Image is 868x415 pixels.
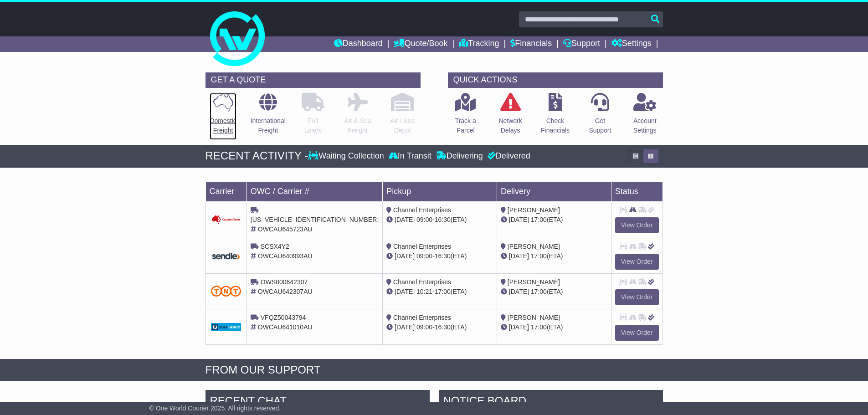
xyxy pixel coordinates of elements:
img: Couriers_Please.png [211,215,241,225]
span: Channel Enterprises [393,206,451,214]
span: [DATE] [509,216,529,223]
td: Pickup [383,181,497,201]
div: Delivering [434,151,485,161]
a: Financials [510,36,552,52]
div: (ETA) [501,323,607,332]
span: [DATE] [509,252,529,260]
p: Account Settings [633,116,657,135]
span: [US_VEHICLE_IDENTIFICATION_NUMBER] [251,216,379,223]
span: [PERSON_NAME] [508,206,560,214]
span: 09:00 [416,216,432,223]
div: (ETA) [501,287,607,297]
div: Waiting Collection [308,151,386,161]
span: [DATE] [395,216,415,223]
p: International Freight [251,116,286,135]
p: Get Support [589,116,611,135]
a: Support [563,36,600,52]
a: Settings [611,36,652,52]
span: OWCAU640993AU [258,252,313,260]
p: Air & Sea Freight [344,116,371,135]
div: (ETA) [501,215,607,225]
td: Delivery [497,181,611,201]
div: Delivered [485,151,530,161]
a: Track aParcel [455,92,477,140]
div: In Transit [386,151,434,161]
img: GetCarrierServiceDarkLogo [211,252,241,260]
a: GetSupport [588,92,611,140]
p: Check Financials [541,116,570,135]
a: Tracking [459,36,499,52]
span: Channel Enterprises [393,314,451,321]
span: OWCAU645723AU [258,225,313,233]
span: OWCAU641010AU [258,323,313,331]
a: View Order [615,217,659,233]
span: OWS000642307 [261,278,308,286]
div: RECENT ACTIVITY - [205,149,308,163]
a: Dashboard [334,36,383,52]
span: 16:30 [435,323,451,331]
span: SCSX4Y2 [261,243,289,250]
span: 17:00 [531,252,547,260]
span: [DATE] [395,288,415,295]
div: - (ETA) [386,323,493,332]
span: 10:21 [416,288,432,295]
a: Quote/Book [394,36,447,52]
span: [PERSON_NAME] [508,278,560,286]
div: - (ETA) [386,287,493,297]
div: - (ETA) [386,251,493,261]
img: TNT_Domestic.png [211,286,241,297]
span: 09:00 [416,323,432,331]
a: InternationalFreight [250,92,286,140]
div: QUICK ACTIONS [448,72,663,88]
span: [DATE] [395,252,415,260]
td: Status [611,181,663,201]
p: Domestic Freight [210,116,236,135]
span: 17:00 [531,323,547,331]
p: Network Delays [498,116,522,135]
span: OWCAU642307AU [258,288,313,295]
p: Air / Sea Depot [390,116,415,135]
a: View Order [615,325,659,341]
span: [DATE] [509,288,529,295]
div: RECENT CHAT [205,390,430,415]
a: NetworkDelays [498,92,522,140]
p: Track a Parcel [455,116,476,135]
span: 17:00 [531,216,547,223]
span: 16:30 [435,252,451,260]
div: NOTICE BOARD [439,390,663,415]
span: [PERSON_NAME] [508,243,560,250]
span: 09:00 [416,252,432,260]
a: DomesticFreight [209,92,236,140]
span: Channel Enterprises [393,278,451,286]
span: VFQZ50043794 [261,314,306,321]
a: View Order [615,254,659,270]
span: Channel Enterprises [393,243,451,250]
div: (ETA) [501,251,607,261]
td: Carrier [205,181,247,201]
div: GET A QUOTE [205,72,421,88]
span: 17:00 [435,288,451,295]
td: OWC / Carrier # [247,181,382,201]
span: 17:00 [531,288,547,295]
img: GetCarrierServiceDarkLogo [211,323,241,331]
p: Full Loads [302,116,324,135]
a: CheckFinancials [540,92,570,140]
span: [DATE] [509,323,529,331]
div: FROM OUR SUPPORT [205,364,663,377]
div: - (ETA) [386,215,493,225]
span: 16:30 [435,216,451,223]
span: [DATE] [395,323,415,331]
a: AccountSettings [633,92,657,140]
a: View Order [615,289,659,305]
span: © One World Courier 2025. All rights reserved. [149,405,281,412]
span: [PERSON_NAME] [508,314,560,321]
